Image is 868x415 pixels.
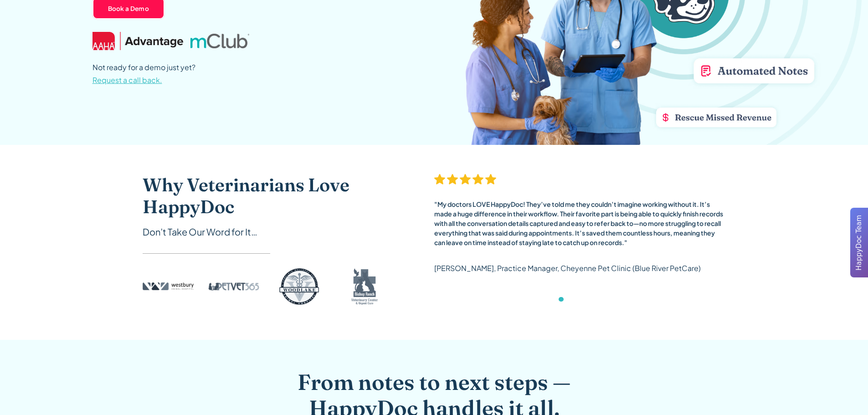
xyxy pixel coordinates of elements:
[274,268,325,305] img: Woodlake logo
[434,262,701,275] p: [PERSON_NAME], Practice Manager, Cheyenne Pet Clinic (Blue River PetCare)
[581,297,586,302] div: Show slide 4 of 6
[574,297,578,302] div: Show slide 3 of 6
[434,174,726,311] div: 1 of 6
[92,61,195,87] p: Not ready for a demo just yet?
[208,268,259,305] img: PetVet 365 logo
[92,32,184,50] img: AAHA Advantage logo
[434,174,726,311] div: carousel
[596,297,601,302] div: Show slide 6 of 6
[434,200,726,247] div: "My doctors LOVE HappyDoc! They’ve told me they couldn’t imagine working without it. It’s made a ...
[339,268,390,305] img: Bishop Ranch logo
[566,297,571,302] div: Show slide 2 of 6
[143,268,194,305] img: Westbury
[143,225,398,239] div: Don’t Take Our Word for It…
[92,75,162,85] span: Request a call back.
[190,34,249,48] img: mclub logo
[143,174,398,218] h2: Why Veterinarians Love HappyDoc
[589,297,593,302] div: Show slide 5 of 6
[559,297,563,302] div: Show slide 1 of 6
